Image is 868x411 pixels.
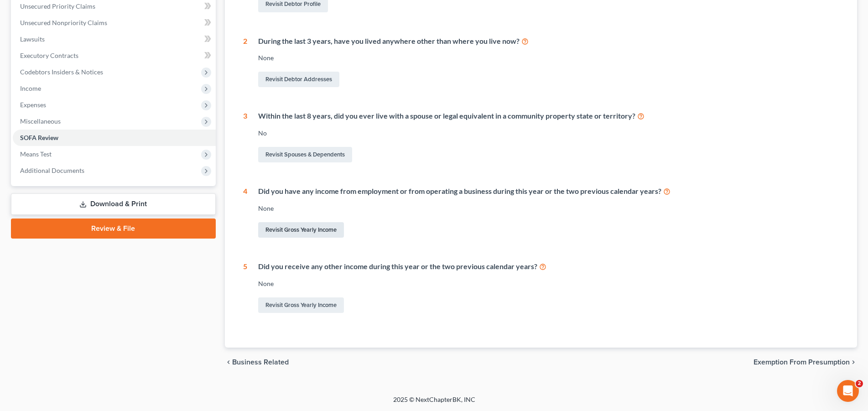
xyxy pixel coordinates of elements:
[243,261,247,315] div: 5
[11,219,216,239] a: Review & File
[258,111,839,121] div: Within the last 8 years, did you ever live with a spouse or legal equivalent in a community prope...
[258,129,839,138] div: No
[258,297,344,313] a: Revisit Gross Yearly Income
[20,52,78,59] span: Executory Contracts
[258,279,839,288] div: None
[258,53,839,62] div: None
[754,359,857,366] button: Exemption from Presumption chevron_right
[258,186,839,197] div: Did you have any income from employment or from operating a business during this year or the two ...
[20,2,95,10] span: Unsecured Priority Claims
[258,261,839,272] div: Did you receive any other income during this year or the two previous calendar years?
[13,130,216,146] a: SOFA Review
[13,15,216,31] a: Unsecured Nonpriority Claims
[11,193,216,215] a: Download & Print
[243,111,247,164] div: 3
[258,36,839,47] div: During the last 3 years, have you lived anywhere other than where you live now?
[258,204,839,213] div: None
[243,186,247,239] div: 4
[837,380,859,402] iframe: Intercom live chat
[20,84,41,92] span: Income
[20,35,45,43] span: Lawsuits
[225,359,232,366] i: chevron_left
[20,68,103,76] span: Codebtors Insiders & Notices
[20,150,52,158] span: Means Test
[20,101,46,109] span: Expenses
[243,36,247,89] div: 2
[850,359,857,366] i: chevron_right
[13,47,216,64] a: Executory Contracts
[856,380,863,387] span: 2
[754,359,850,366] span: Exemption from Presumption
[20,166,84,174] span: Additional Documents
[13,31,216,47] a: Lawsuits
[258,72,339,87] a: Revisit Debtor Addresses
[258,222,344,238] a: Revisit Gross Yearly Income
[232,359,289,366] span: Business Related
[225,359,289,366] button: chevron_left Business Related
[20,117,61,125] span: Miscellaneous
[20,134,58,141] span: SOFA Review
[20,19,107,26] span: Unsecured Nonpriority Claims
[258,147,352,162] a: Revisit Spouses & Dependents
